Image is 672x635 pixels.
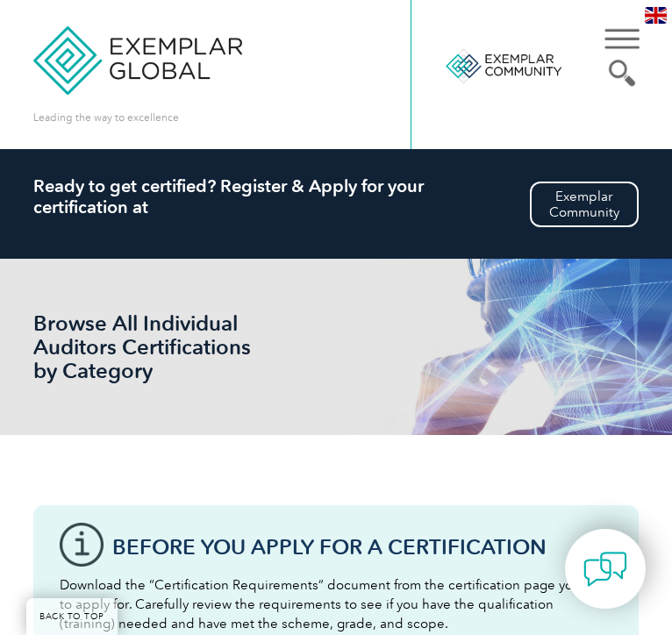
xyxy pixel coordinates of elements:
a: ExemplarCommunity [530,182,639,227]
h3: Before You Apply For a Certification [112,536,611,558]
img: contact-chat.png [583,547,627,591]
h2: Ready to get certified? Register & Apply for your certification at [33,175,638,218]
h1: Browse All Individual Auditors Certifications by Category [33,311,297,382]
p: Download the “Certification Requirements” document from the certification page you wish to apply ... [60,575,611,633]
p: Leading the way to excellence [33,108,179,127]
img: en [645,7,667,24]
a: BACK TO TOP [26,598,118,635]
